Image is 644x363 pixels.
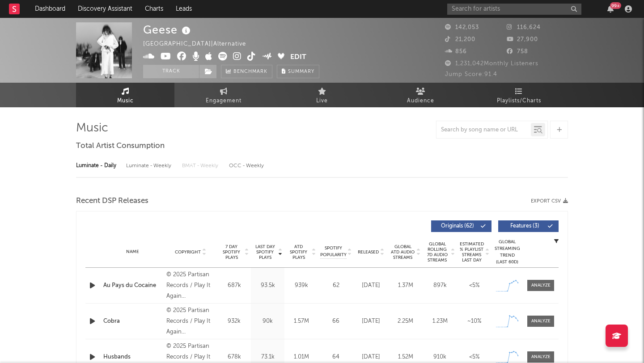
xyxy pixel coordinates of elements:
[507,25,541,30] span: 116,624
[445,72,497,77] span: Jump Score: 91.4
[425,353,455,362] div: 910k
[390,353,420,362] div: 1.52M
[233,67,267,77] span: Benchmark
[470,83,568,107] a: Playlists/Charts
[390,244,415,260] span: Global ATD Audio Streams
[220,281,249,290] div: 687k
[437,224,478,229] span: Originals ( 62 )
[253,244,277,260] span: Last Day Spotify Plays
[103,249,162,255] div: Name
[175,249,201,255] span: Copyright
[287,317,316,326] div: 1.57M
[358,249,379,255] span: Released
[143,65,199,78] button: Track
[253,317,282,326] div: 90k
[253,281,282,290] div: 93.5k
[206,96,241,106] span: Engagement
[220,244,243,260] span: 7 Day Spotify Plays
[607,5,614,13] button: 99+
[371,83,470,107] a: Audience
[425,281,455,290] div: 897k
[531,198,568,204] button: Export CSV
[320,245,347,258] span: Spotify Popularity
[277,65,319,78] button: Summary
[390,317,420,326] div: 2.25M
[103,353,162,362] a: Husbands
[504,224,545,229] span: Features ( 3 )
[447,4,581,15] input: Search for artists
[445,25,479,30] span: 142,053
[459,281,489,290] div: <5%
[445,61,538,67] span: 1,231,042 Monthly Listeners
[117,96,134,106] span: Music
[507,37,538,42] span: 27,900
[76,83,174,107] a: Music
[425,317,455,326] div: 1.23M
[166,305,215,338] div: © 2025 Partisan Records / Play It Again [PERSON_NAME]
[407,96,434,106] span: Audience
[459,353,489,362] div: <5%
[498,220,559,232] button: Features(3)
[166,270,215,302] div: © 2025 Partisan Records / Play It Again [PERSON_NAME]
[220,353,249,362] div: 678k
[436,127,531,134] input: Search by song name or URL
[497,96,541,106] span: Playlists/Charts
[103,281,162,290] a: Au Pays du Cocaine
[320,317,352,326] div: 66
[76,141,165,152] span: Total Artist Consumption
[143,39,256,50] div: [GEOGRAPHIC_DATA] | Alternative
[356,317,386,326] div: [DATE]
[143,22,193,37] div: Geese
[316,96,328,106] span: Live
[126,158,173,173] div: Luminate - Weekly
[287,353,316,362] div: 1.01M
[459,317,489,326] div: ~ 10 %
[390,281,420,290] div: 1.37M
[76,196,148,207] span: Recent DSP Releases
[459,241,484,263] span: Estimated % Playlist Streams Last Day
[494,239,521,266] div: Global Streaming Trend (Last 60D)
[287,281,316,290] div: 939k
[507,49,528,55] span: 758
[103,317,162,326] a: Cobra
[610,2,621,9] div: 99 +
[76,158,117,173] div: Luminate - Daily
[356,353,386,362] div: [DATE]
[253,353,282,362] div: 73.1k
[445,37,475,42] span: 21,200
[431,220,491,232] button: Originals(62)
[320,353,352,362] div: 64
[288,69,314,74] span: Summary
[445,49,467,55] span: 856
[290,52,306,63] button: Edit
[287,244,310,260] span: ATD Spotify Plays
[220,317,249,326] div: 932k
[320,281,352,290] div: 62
[174,83,273,107] a: Engagement
[221,65,272,78] a: Benchmark
[273,83,371,107] a: Live
[356,281,386,290] div: [DATE]
[425,241,449,263] span: Global Rolling 7D Audio Streams
[229,158,265,173] div: OCC - Weekly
